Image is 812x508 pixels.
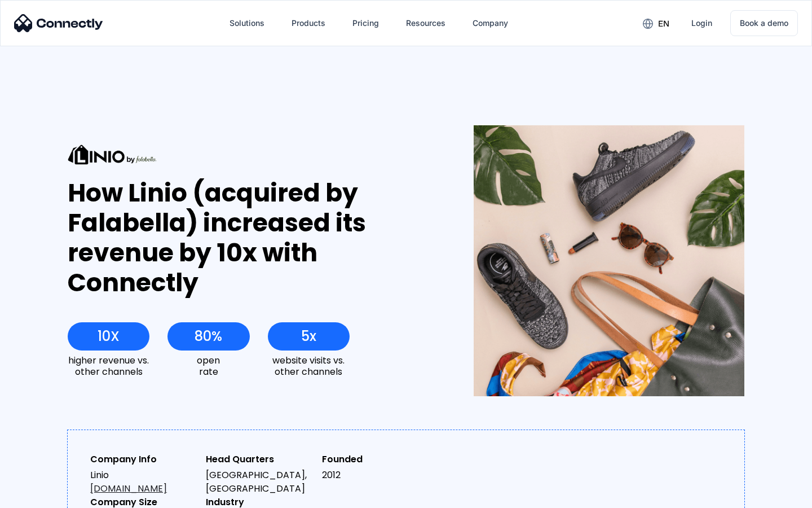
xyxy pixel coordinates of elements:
a: Book a demo [730,10,798,36]
div: website visits vs. other channels [268,355,350,376]
a: [DOMAIN_NAME] [90,482,167,495]
div: higher revenue vs. other channels [68,355,149,376]
aside: Language selected: English [11,488,68,504]
div: Linio [90,468,197,496]
div: Resources [406,15,445,31]
div: open rate [167,355,249,376]
div: Solutions [230,15,264,31]
div: 5x [301,329,316,344]
div: 10X [98,329,120,344]
div: Pricing [352,15,379,31]
div: [GEOGRAPHIC_DATA], [GEOGRAPHIC_DATA] [206,468,312,496]
div: Company Info [90,453,197,466]
a: Pricing [343,10,388,37]
div: Login [691,15,712,31]
div: 80% [195,329,222,344]
div: Company [473,15,508,31]
ul: Language list [23,488,68,504]
div: How Linio (acquired by Falabella) increased its revenue by 10x with Connectly [68,178,433,297]
div: 2012 [322,468,429,482]
div: Head Quarters [206,453,312,466]
div: Founded [322,453,429,466]
div: Products [292,15,325,31]
div: en [658,16,669,32]
a: Login [682,10,721,37]
img: Connectly Logo [14,14,103,32]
